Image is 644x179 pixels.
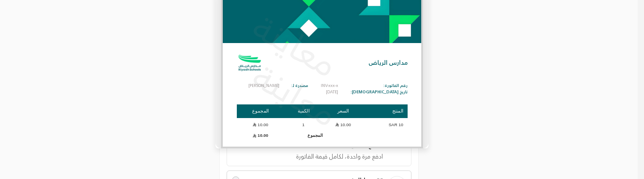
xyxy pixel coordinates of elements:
p: تاريخ [DEMOGRAPHIC_DATA]: [351,89,408,95]
td: 10 SAR [363,119,407,130]
th: السعر [323,104,363,118]
p: رقم الفاتورة: [351,83,408,89]
th: المنتج [363,104,407,118]
th: المجموع [237,104,285,118]
p: معاينة [244,50,348,140]
p: [PERSON_NAME] [237,83,279,89]
td: 10.00 [237,131,285,140]
img: Logo [237,50,262,76]
td: 10.00 [323,119,363,130]
p: مدارس الرياض [368,58,408,67]
td: المجموع [285,131,323,140]
p: معاينة [244,0,348,90]
td: 10.00 [237,119,285,130]
table: Products [237,104,408,141]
